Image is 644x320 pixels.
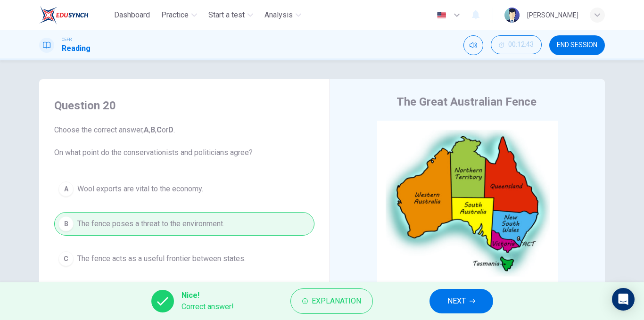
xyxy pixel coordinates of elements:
span: Analysis [264,9,293,21]
span: Practice [161,9,189,21]
span: Correct answer! [182,301,234,312]
b: C [157,125,162,134]
a: EduSynch logo [39,6,110,25]
button: 00:12:43 [491,35,542,54]
button: Dashboard [110,7,154,24]
div: Hide [491,35,542,55]
span: NEXT [447,295,466,308]
span: Explanation [312,295,361,308]
img: en [436,12,447,19]
span: Nice! [182,290,234,301]
span: Choose the correct answer, , , or . On what point do the conservationists and politicians agree? [54,124,314,158]
button: NEXT [429,289,493,313]
b: B [150,125,155,134]
span: END SESSION [557,41,597,49]
button: Explanation [290,288,373,314]
button: END SESSION [549,35,605,55]
b: A [144,125,149,134]
img: Profile picture [504,8,520,23]
span: 00:12:43 [508,41,534,49]
button: Analysis [261,7,305,24]
div: Open Intercom Messenger [612,288,635,311]
h1: Reading [62,43,91,54]
button: Practice [157,7,201,24]
h4: The Great Australian Fence [396,94,537,109]
div: Mute [463,35,483,55]
span: Dashboard [114,9,150,21]
span: CEFR [62,36,72,43]
b: D [168,125,173,134]
span: Start a test [208,9,245,21]
div: [PERSON_NAME] [527,9,578,21]
img: EduSynch logo [39,6,89,25]
h4: Question 20 [54,98,314,113]
button: Start a test [205,7,257,24]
